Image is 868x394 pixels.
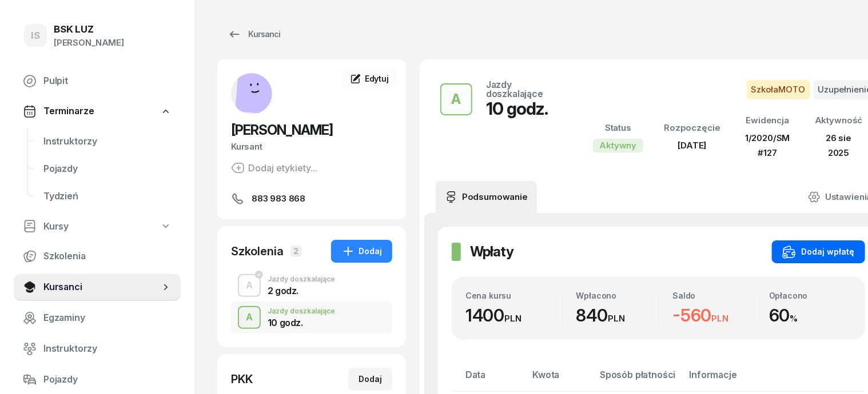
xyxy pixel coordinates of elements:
[664,120,720,135] div: Rozpoczęcie
[504,313,521,324] small: PLN
[470,243,513,261] h2: Wpłaty
[815,113,863,128] div: Aktywność
[43,311,172,325] span: Egzaminy
[341,244,382,258] div: Dodaj
[34,155,181,183] a: Pojazdy
[43,104,94,119] span: Terminarze
[231,161,317,175] button: Dodaj etykiety...
[231,371,253,387] div: PKK
[252,192,305,206] span: 883 983 868
[772,240,865,263] button: Dodaj wpłatę
[436,181,537,213] a: Podsumowanie
[593,139,644,152] div: Aktywny
[593,120,644,135] div: Status
[452,367,525,392] th: Data
[672,305,755,326] div: -560
[43,249,172,264] span: Szkolenia
[576,291,659,300] div: Wpłacono
[241,276,257,295] div: A
[672,291,755,300] div: Saldo
[54,25,124,34] div: BSK LUZ
[683,367,779,392] th: Informacje
[54,35,124,50] div: [PERSON_NAME]
[486,98,566,119] div: 10 godz.
[576,305,659,326] div: 840
[14,214,181,240] a: Kursy
[769,291,851,300] div: Opłacono
[14,335,181,363] a: Instruktorzy
[43,341,172,356] span: Instruktorzy
[712,313,729,324] small: PLN
[231,139,392,154] div: Kursant
[14,98,181,124] a: Terminarze
[238,274,261,297] button: A
[43,372,172,387] span: Pojazdy
[268,308,335,315] div: Jazdy doszkalające
[447,88,466,111] div: A
[31,31,40,41] span: IS
[741,113,794,128] div: Ewidencja
[790,313,798,324] small: %
[486,80,566,98] div: Jazdy doszkalające
[14,366,181,393] a: Pojazdy
[228,27,280,41] div: Kursanci
[231,301,392,333] button: AJazdy doszkalające10 godz.
[238,306,261,329] button: A
[43,74,172,89] span: Pulpit
[593,367,682,392] th: Sposób płatności
[465,291,562,300] div: Cena kursu
[365,74,389,83] span: Edytuj
[741,131,794,160] div: 1/2020/SM #127
[782,245,855,259] div: Dodaj wpłatę
[241,308,257,327] div: A
[43,189,172,204] span: Tydzień
[34,183,181,210] a: Tydzień
[525,367,593,392] th: Kwota
[348,368,392,391] button: Dodaj
[14,67,181,95] a: Pulpit
[14,274,181,301] a: Kursanci
[43,134,172,149] span: Instruktorzy
[747,80,810,99] span: SzkołaMOTO
[231,192,392,206] a: 883 983 868
[465,305,562,326] div: 1400
[43,280,160,295] span: Kursanci
[231,122,333,138] span: [PERSON_NAME]
[34,128,181,155] a: Instruktorzy
[342,69,397,89] a: Edytuj
[268,276,335,283] div: Jazdy doszkalające
[290,246,302,257] span: 2
[217,23,290,46] a: Kursanci
[231,270,392,301] button: AJazdy doszkalające2 godz.
[769,305,851,326] div: 60
[608,313,625,324] small: PLN
[14,304,181,332] a: Egzaminy
[268,318,335,327] div: 10 godz.
[43,219,69,234] span: Kursy
[14,243,181,270] a: Szkolenia
[43,162,172,176] span: Pojazdy
[331,240,392,263] button: Dodaj
[440,83,472,115] button: A
[268,286,335,295] div: 2 godz.
[359,372,382,386] div: Dodaj
[678,140,707,151] span: [DATE]
[231,243,284,259] div: Szkolenia
[815,131,863,160] div: 26 sie 2025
